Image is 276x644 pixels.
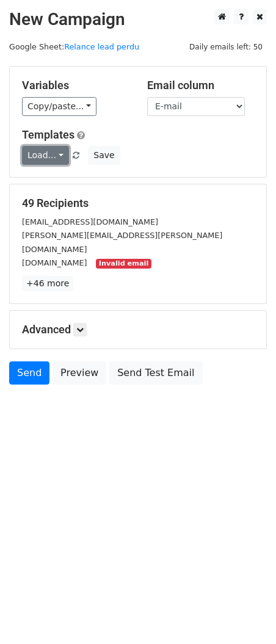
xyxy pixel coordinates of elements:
h5: Email column [147,79,254,92]
h5: Variables [22,79,129,92]
h2: New Campaign [9,9,267,30]
small: [DOMAIN_NAME] [22,258,87,267]
a: Relance lead perdu [64,42,139,51]
h5: 49 Recipients [22,197,254,210]
small: [PERSON_NAME][EMAIL_ADDRESS][PERSON_NAME][DOMAIN_NAME] [22,231,222,254]
a: Preview [53,361,106,385]
a: +46 more [22,276,73,291]
small: Invalid email [96,259,151,269]
a: Templates [22,128,74,141]
a: Load... [22,146,69,165]
small: [EMAIL_ADDRESS][DOMAIN_NAME] [22,217,158,226]
a: Send [9,361,49,385]
a: Daily emails left: 50 [185,42,267,51]
a: Send Test Email [109,361,202,385]
a: Copy/paste... [22,97,96,116]
div: Widget de chat [215,585,276,644]
h5: Advanced [22,323,254,336]
small: Google Sheet: [9,42,139,51]
span: Daily emails left: 50 [185,40,267,54]
button: Save [88,146,120,165]
iframe: Chat Widget [215,585,276,644]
